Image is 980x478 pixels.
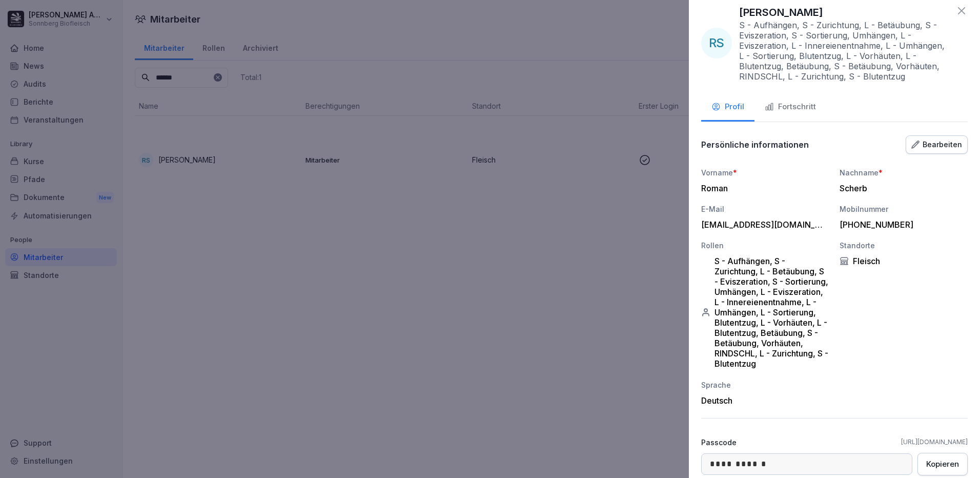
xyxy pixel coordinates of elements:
[840,256,968,266] div: Fleisch
[701,437,737,448] p: Passcode
[739,5,823,20] p: [PERSON_NAME]
[765,101,816,113] div: Fortschritt
[701,183,824,193] div: Roman
[840,240,968,251] div: Standorte
[901,437,968,447] a: [URL][DOMAIN_NAME]
[701,220,824,230] div: [EMAIL_ADDRESS][DOMAIN_NAME]
[739,20,950,82] p: S - Aufhängen, S - Zurichtung, L - Betäubung, S - Eviszeration, S - Sortierung, Umhängen, L - Evi...
[917,453,968,475] button: Kopieren
[701,140,809,150] p: Persönliche informationen
[701,256,829,369] div: S - Aufhängen, S - Zurichtung, L - Betäubung, S - Eviszeration, S - Sortierung, Umhängen, L - Evi...
[840,204,968,214] div: Mobilnummer
[840,183,963,193] div: Scherb
[701,28,732,58] div: RS
[701,240,829,251] div: Rollen
[701,380,829,390] div: Sprache
[701,395,829,406] div: Deutsch
[840,220,963,230] div: [PHONE_NUMBER]
[840,167,968,178] div: Nachname
[701,204,829,214] div: E-Mail
[911,139,962,150] div: Bearbeiten
[711,101,744,113] div: Profil
[754,94,826,122] button: Fortschritt
[926,459,959,470] div: Kopieren
[701,94,754,122] button: Profil
[701,167,829,178] div: Vorname
[906,135,968,154] button: Bearbeiten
